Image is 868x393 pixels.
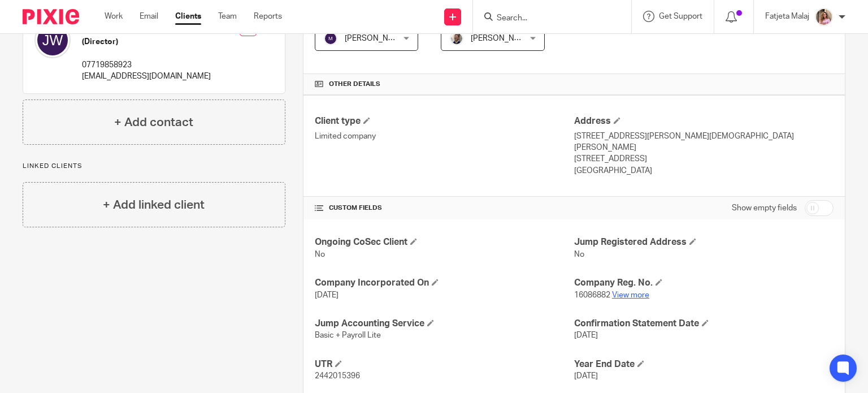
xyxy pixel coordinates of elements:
p: Limited company [315,131,574,142]
h5: (Director) [82,36,211,47]
h4: CUSTOM FIELDS [315,204,574,213]
img: MicrosoftTeams-image%20(5).png [815,8,833,26]
h4: Jump Registered Address [574,236,834,248]
input: Search [496,14,597,24]
span: 16086882 [574,291,610,299]
p: 07719858923 [82,59,211,71]
h4: + Add linked client [103,196,205,214]
p: [EMAIL_ADDRESS][DOMAIN_NAME] [82,71,211,82]
span: No [574,251,584,258]
a: View more [612,291,649,299]
a: Team [218,11,237,22]
h4: Client type [315,115,574,127]
p: [STREET_ADDRESS] [574,153,834,165]
h4: Confirmation Statement Date [574,318,834,330]
h4: + Add contact [114,114,193,131]
label: Show empty fields [732,202,797,214]
span: [DATE] [574,331,598,339]
h4: UTR [315,359,574,370]
p: Fatjeta Malaj [765,11,809,22]
p: Linked clients [23,162,285,171]
span: [DATE] [574,372,598,380]
img: svg%3E [324,32,337,45]
a: Work [105,11,123,22]
span: Other details [329,80,380,89]
h4: Ongoing CoSec Client [315,236,574,248]
img: svg%3E [34,22,71,58]
h4: Address [574,115,834,127]
span: [PERSON_NAME] [345,34,407,42]
h4: Jump Accounting Service [315,318,574,330]
span: No [315,251,325,258]
a: Reports [254,11,282,22]
span: Get Support [659,12,702,20]
a: Clients [175,11,201,22]
img: Matt%20Circle.png [450,32,463,45]
h4: Company Reg. No. [574,277,834,289]
span: 2442015396 [315,372,360,380]
p: [STREET_ADDRESS][PERSON_NAME][DEMOGRAPHIC_DATA][PERSON_NAME] [574,131,834,154]
h4: Company Incorporated On [315,277,574,289]
span: [PERSON_NAME] [471,34,533,42]
p: [GEOGRAPHIC_DATA] [574,165,834,176]
span: [DATE] [315,291,338,299]
span: Basic + Payroll Lite [315,331,381,339]
a: Email [140,11,158,22]
img: Pixie [23,9,79,24]
h4: Year End Date [574,359,834,370]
